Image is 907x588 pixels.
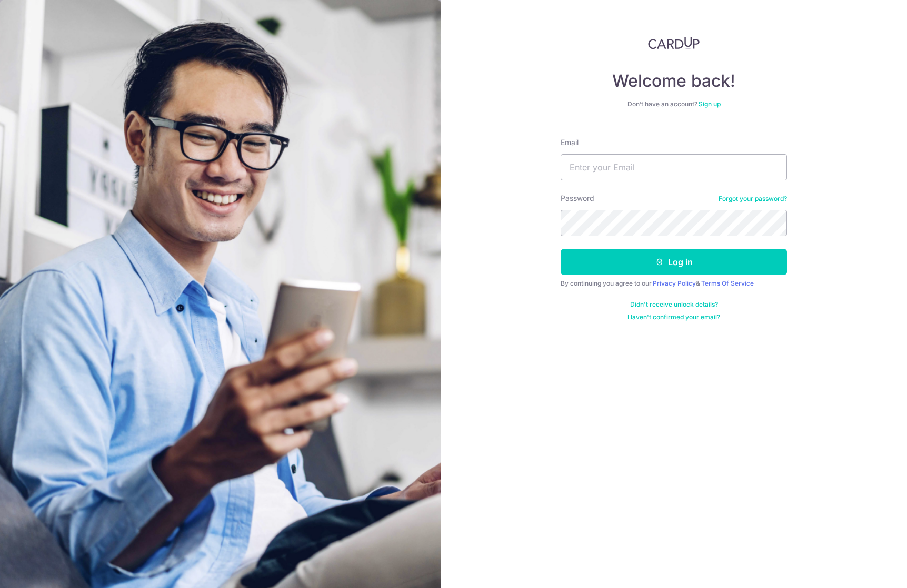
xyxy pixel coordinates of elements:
[561,100,787,108] div: Don’t have an account?
[648,37,700,49] img: CardUp Logo
[630,300,718,309] a: Didn't receive unlock details?
[653,279,696,287] a: Privacy Policy
[719,195,787,203] a: Forgot your password?
[561,193,594,204] label: Password
[561,137,579,148] label: Email
[627,313,720,321] a: Haven't confirmed your email?
[561,249,787,275] button: Log in
[561,279,787,288] div: By continuing you agree to our &
[561,70,787,92] h4: Welcome back!
[701,279,754,287] a: Terms Of Service
[561,154,787,180] input: Enter your Email
[699,100,721,108] a: Sign up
